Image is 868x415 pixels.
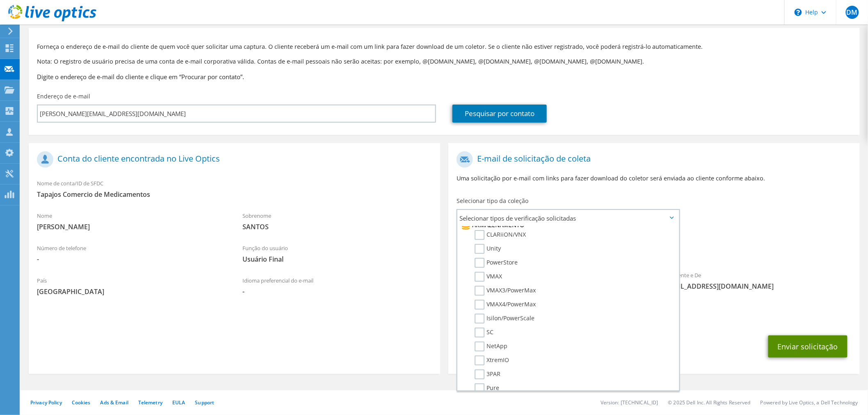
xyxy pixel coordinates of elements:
[242,255,432,264] span: Usuário Final
[457,174,852,183] p: Uma solicitação por e-mail com links para fazer download do coletor será enviada ao cliente confo...
[37,57,852,66] p: Nota: O registro de usuário precisa de uma conta de e-mail corporativa válida. Contas de e-mail p...
[662,282,851,291] span: [EMAIL_ADDRESS][DOMAIN_NAME]
[448,230,860,262] div: Coleções solicitadas
[452,105,547,123] a: Pesquisar por contato
[234,207,440,235] div: Sobrenome
[475,314,535,324] label: Isilon/PowerScale
[172,399,185,406] a: EULA
[475,356,509,365] label: XtremIO
[101,399,128,406] a: Ads & Email
[72,399,91,406] a: Cookies
[29,175,440,203] div: Nome de conta/ID de SFDC
[29,207,234,235] div: Nome
[29,239,234,268] div: Número de telefone
[37,92,90,100] label: Endereço de e-mail
[795,9,802,16] svg: \n
[475,244,501,254] label: Unity
[475,300,536,310] label: VMAX4/PowerMax
[37,72,852,81] h3: Digite o endereço de e-mail do cliente e clique em “Procurar por contato”.
[846,6,859,19] span: DM
[37,287,226,296] span: [GEOGRAPHIC_DATA]
[37,255,226,264] span: -
[668,399,751,406] li: © 2025 Dell Inc. All Rights Reserved
[475,369,500,379] label: 3PAR
[37,42,852,51] p: Forneça o endereço de e-mail do cliente de quem você quer solicitar uma captura. O cliente recebe...
[475,342,507,351] label: NetApp
[242,222,432,231] span: SANTOS
[475,230,526,240] label: CLARiiON/VNX
[457,210,679,226] span: Selecionar tipos de verificação solicitadas
[234,239,440,268] div: Função do usuário
[768,335,847,358] button: Enviar solicitação
[761,399,858,406] li: Powered by Live Optics, a Dell Technology
[457,151,847,168] h1: E-mail de solicitação de coleta
[195,399,214,406] a: Support
[475,258,518,268] label: PowerStore
[457,197,528,205] label: Selecionar tipo da coleção
[448,299,860,327] div: CC e Responder para
[654,267,859,295] div: Remetente e De
[29,272,234,300] div: País
[37,222,226,231] span: [PERSON_NAME]
[242,287,432,296] span: -
[30,399,62,406] a: Privacy Policy
[475,286,536,296] label: VMAX3/PowerMax
[234,272,440,300] div: Idioma preferencial do e-mail
[37,151,428,168] h1: Conta do cliente encontrada no Live Optics
[448,267,654,295] div: Para
[475,328,493,337] label: SC
[138,399,162,406] a: Telemetry
[475,272,502,282] label: VMAX
[475,383,499,393] label: Pure
[601,399,658,406] li: Version: [TECHNICAL_ID]
[37,190,432,199] span: Tapajos Comercio de Medicamentos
